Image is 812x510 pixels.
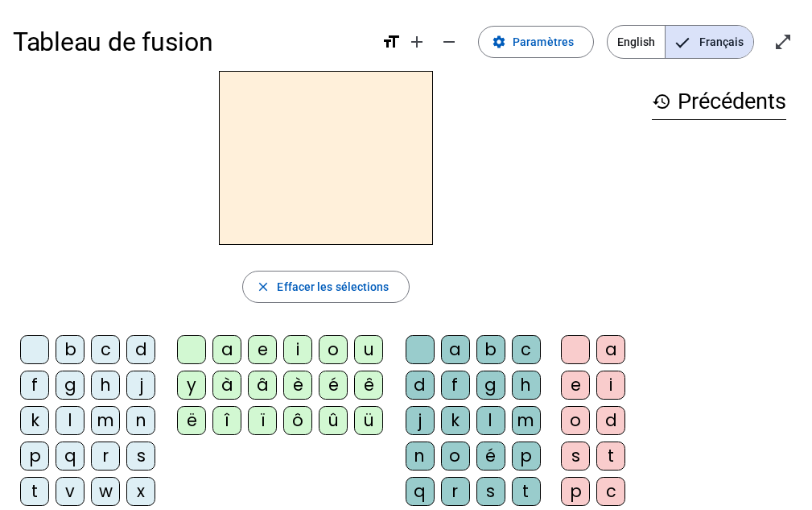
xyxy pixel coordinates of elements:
[652,92,671,111] mat-icon: history
[439,32,459,52] mat-icon: remove
[354,371,383,400] div: ê
[20,371,49,400] div: f
[561,371,590,400] div: e
[277,277,389,296] span: Effacer les sélections
[13,16,369,68] h1: Tableau de fusion
[212,406,241,435] div: î
[596,335,625,364] div: a
[20,477,49,506] div: t
[242,271,409,303] button: Effacer les sélections
[283,371,312,400] div: è
[476,371,505,400] div: g
[177,406,206,435] div: ë
[476,477,505,506] div: s
[512,406,541,435] div: m
[561,442,590,471] div: s
[406,371,435,400] div: d
[319,371,348,400] div: é
[91,371,120,400] div: h
[91,442,120,471] div: r
[433,26,465,58] button: Diminuer la taille de la police
[20,442,49,471] div: p
[561,406,590,435] div: o
[354,335,383,364] div: u
[406,442,435,471] div: n
[256,280,270,294] mat-icon: close
[596,442,625,471] div: t
[91,406,120,435] div: m
[512,477,541,506] div: t
[407,32,427,52] mat-icon: add
[441,371,470,400] div: f
[401,26,433,58] button: Augmenter la taille de la police
[476,335,505,364] div: b
[406,477,435,506] div: q
[652,84,786,120] h3: Précédents
[441,335,470,364] div: a
[212,335,241,364] div: a
[248,406,277,435] div: ï
[381,32,401,52] mat-icon: format_size
[91,477,120,506] div: w
[607,25,754,59] mat-button-toggle-group: Language selection
[513,32,574,52] span: Paramètres
[561,477,590,506] div: p
[441,442,470,471] div: o
[126,442,155,471] div: s
[512,442,541,471] div: p
[283,335,312,364] div: i
[56,406,84,435] div: l
[476,406,505,435] div: l
[596,406,625,435] div: d
[441,477,470,506] div: r
[126,371,155,400] div: j
[126,477,155,506] div: x
[773,32,793,52] mat-icon: open_in_full
[20,406,49,435] div: k
[406,406,435,435] div: j
[91,335,120,364] div: c
[56,335,84,364] div: b
[248,371,277,400] div: â
[319,406,348,435] div: û
[248,335,277,364] div: e
[608,26,665,58] span: English
[354,406,383,435] div: ü
[177,371,206,400] div: y
[666,26,753,58] span: Français
[283,406,312,435] div: ô
[476,442,505,471] div: é
[512,371,541,400] div: h
[126,406,155,435] div: n
[441,406,470,435] div: k
[767,26,799,58] button: Entrer en plein écran
[319,335,348,364] div: o
[492,35,506,49] mat-icon: settings
[596,477,625,506] div: c
[512,335,541,364] div: c
[56,371,84,400] div: g
[478,26,594,58] button: Paramètres
[212,371,241,400] div: à
[596,371,625,400] div: i
[56,442,84,471] div: q
[56,477,84,506] div: v
[126,335,155,364] div: d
